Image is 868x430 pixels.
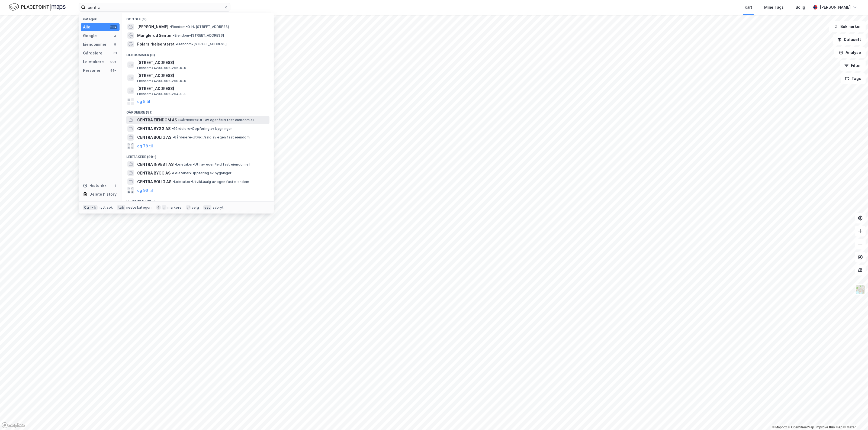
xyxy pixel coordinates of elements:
span: Gårdeiere • Utvikl./salg av egen fast eiendom [172,135,250,140]
span: CENTRA BOLIG AS [137,134,171,141]
span: • [176,42,177,46]
span: [STREET_ADDRESS] [137,72,267,79]
div: Personer [83,67,101,74]
div: Leietakere [83,59,104,65]
div: Gårdeiere (81) [122,106,274,116]
input: Søk på adresse, matrikkel, gårdeiere, leietakere eller personer [85,3,224,11]
a: Mapbox [772,425,787,429]
img: logo.f888ab2527a4732fd821a326f86c7f29.svg [9,2,66,12]
span: CENTRA BYGG AS [137,170,171,176]
div: 99+ [110,60,117,64]
span: • [175,162,176,166]
span: Manglerud Senter [137,32,172,39]
span: Eiendom • 4203-502-250-0-0 [137,79,186,83]
span: • [172,180,174,184]
div: avbryt [213,205,224,210]
span: • [172,135,174,139]
button: Analyse [834,47,866,58]
span: • [169,25,171,29]
button: og 96 til [137,187,153,193]
span: CENTRA EIENDOM AS [137,117,177,123]
div: 99+ [110,25,117,29]
a: OpenStreetMap [788,425,814,429]
img: Z [855,284,866,295]
div: Google (3) [122,13,274,22]
div: 81 [113,51,117,55]
span: Eiendom • O. H. [STREET_ADDRESS] [169,25,229,29]
div: Eiendommer (8) [122,49,274,58]
div: Ctrl + k [83,205,98,210]
span: Leietaker • Utl. av egen/leid fast eiendom el. [175,162,250,167]
span: Gårdeiere • Utl. av egen/leid fast eiendom el. [178,118,255,122]
div: Delete history [89,191,117,198]
button: og 78 til [137,143,153,149]
div: 1 [113,183,117,188]
div: Bolig [796,4,805,11]
div: Leietakere (99+) [122,150,274,160]
div: Gårdeiere [83,50,102,56]
span: [STREET_ADDRESS] [137,59,267,66]
span: Eiendom • 4203-502-254-0-0 [137,92,187,96]
span: Leietaker • Utvikl./salg av egen fast eiendom [172,180,249,184]
button: Bokmerker [829,21,866,32]
span: • [172,127,173,131]
div: Kart [745,4,752,11]
a: Improve this map [816,425,843,429]
span: • [178,118,180,122]
span: CENTRA BYGG AS [137,125,171,132]
div: markere [168,205,182,210]
span: Polarsirkelsenteret [137,41,175,47]
div: Eiendommer [83,41,107,48]
div: esc [203,205,212,210]
span: • [172,171,173,175]
a: Mapbox homepage [2,422,25,428]
button: og 5 til [137,98,150,105]
span: CENTRA BOLIG AS [137,179,171,185]
span: • [173,33,175,37]
div: Google [83,33,97,39]
span: [STREET_ADDRESS] [137,85,267,92]
span: Eiendom • [STREET_ADDRESS] [176,42,227,46]
div: Historikk [83,182,107,189]
div: Mine Tags [764,4,784,11]
span: Eiendom • [STREET_ADDRESS] [173,33,224,38]
div: Personer (99+) [122,195,274,204]
div: 3 [113,34,117,38]
span: Leietaker • Oppføring av bygninger [172,171,232,175]
div: 8 [113,42,117,47]
div: 99+ [110,68,117,73]
div: neste kategori [126,205,152,210]
span: Gårdeiere • Oppføring av bygninger [172,127,232,131]
span: [PERSON_NAME] [137,24,168,30]
span: Eiendom • 4203-502-255-0-0 [137,66,186,70]
div: velg [192,205,199,210]
button: Tags [841,73,866,84]
iframe: Chat Widget [841,404,868,430]
div: [PERSON_NAME] [820,4,851,11]
span: CENTRA INVEST AS [137,161,173,168]
button: Datasett [833,34,866,45]
button: Filter [840,60,866,71]
div: Alle [83,24,90,30]
div: tab [117,205,125,210]
div: Kategori [83,17,120,21]
div: nytt søk [99,205,113,210]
